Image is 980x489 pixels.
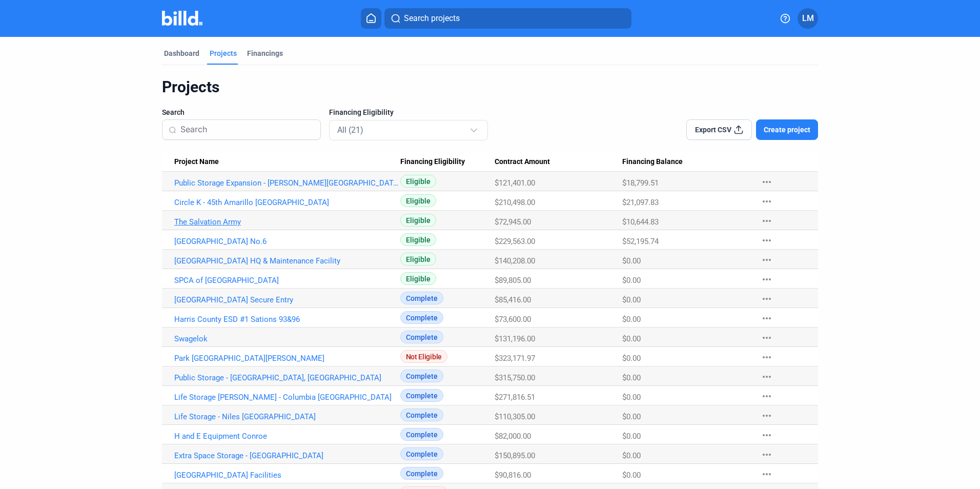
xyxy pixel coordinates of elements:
input: Search [180,119,314,140]
span: Complete [400,428,443,441]
div: Project Name [174,157,400,167]
a: Park [GEOGRAPHIC_DATA][PERSON_NAME] [174,354,400,363]
a: Circle K - 45th Amarillo [GEOGRAPHIC_DATA] [174,198,400,207]
span: $73,600.00 [495,315,531,324]
mat-icon: more_horiz [761,195,773,208]
span: $21,097.83 [622,198,659,207]
span: Complete [400,389,443,402]
span: $0.00 [622,432,641,441]
div: Financing Eligibility [400,157,495,167]
span: Eligible [400,233,436,246]
span: $52,195.74 [622,237,659,246]
span: $0.00 [622,315,641,324]
span: Project Name [174,157,219,167]
a: H and E Equipment Conroe [174,432,400,441]
span: $85,416.00 [495,295,531,304]
a: [GEOGRAPHIC_DATA] HQ & Maintenance Facility [174,256,400,266]
mat-icon: more_horiz [761,429,773,441]
mat-icon: more_horiz [761,390,773,402]
span: Eligible [400,272,436,285]
mat-icon: more_horiz [761,293,773,305]
span: $140,208.00 [495,256,535,266]
mat-select-trigger: All (21) [337,125,363,135]
span: Search [162,107,185,117]
a: Harris County ESD #1 Sations 93&96 [174,315,400,324]
span: Eligible [400,194,436,207]
a: Swagelok [174,334,400,343]
a: Public Storage Expansion - [PERSON_NAME][GEOGRAPHIC_DATA] [174,178,400,188]
a: The Salvation Army [174,217,400,227]
mat-icon: more_horiz [761,273,773,286]
span: Financing Eligibility [329,107,394,117]
button: Export CSV [686,119,752,140]
span: Financing Balance [622,157,683,167]
mat-icon: more_horiz [761,215,773,227]
mat-icon: more_horiz [761,254,773,266]
mat-icon: more_horiz [761,176,773,188]
span: $271,816.51 [495,393,535,402]
span: $121,401.00 [495,178,535,188]
span: Complete [400,292,443,304]
span: $0.00 [622,334,641,343]
span: $0.00 [622,256,641,266]
span: Create project [764,125,810,135]
span: $89,805.00 [495,276,531,285]
a: SPCA of [GEOGRAPHIC_DATA] [174,276,400,285]
span: $72,945.00 [495,217,531,227]
span: $150,895.00 [495,451,535,460]
span: $110,305.00 [495,412,535,421]
button: Search projects [384,8,631,29]
span: Complete [400,311,443,324]
span: Eligible [400,253,436,266]
button: Create project [756,119,818,140]
span: $131,196.00 [495,334,535,343]
span: $0.00 [622,295,641,304]
mat-icon: more_horiz [761,351,773,363]
span: $0.00 [622,373,641,382]
span: Complete [400,467,443,480]
mat-icon: more_horiz [761,410,773,422]
div: Financings [247,48,283,58]
span: $323,171.97 [495,354,535,363]
span: $210,498.00 [495,198,535,207]
span: Complete [400,370,443,382]
span: $0.00 [622,471,641,480]
div: Dashboard [164,48,199,58]
mat-icon: more_horiz [761,332,773,344]
span: Complete [400,409,443,421]
mat-icon: more_horiz [761,312,773,324]
span: $0.00 [622,276,641,285]
span: $315,750.00 [495,373,535,382]
span: LM [802,12,814,25]
span: Complete [400,331,443,343]
a: Public Storage - [GEOGRAPHIC_DATA], [GEOGRAPHIC_DATA] [174,373,400,382]
a: Life Storage [PERSON_NAME] - Columbia [GEOGRAPHIC_DATA] [174,393,400,402]
a: [GEOGRAPHIC_DATA] Facilities [174,471,400,480]
span: $90,816.00 [495,471,531,480]
span: $0.00 [622,354,641,363]
span: $0.00 [622,451,641,460]
mat-icon: more_horiz [761,371,773,383]
span: Financing Eligibility [400,157,465,167]
button: LM [798,8,818,29]
a: [GEOGRAPHIC_DATA] Secure Entry [174,295,400,304]
span: Export CSV [695,125,731,135]
mat-icon: more_horiz [761,468,773,480]
mat-icon: more_horiz [761,449,773,461]
span: Contract Amount [495,157,550,167]
a: Life Storage - Niles [GEOGRAPHIC_DATA] [174,412,400,421]
span: $0.00 [622,393,641,402]
span: $18,799.51 [622,178,659,188]
span: Not Eligible [400,350,447,363]
div: Contract Amount [495,157,622,167]
div: Financing Balance [622,157,750,167]
span: $229,563.00 [495,237,535,246]
span: Eligible [400,214,436,227]
mat-icon: more_horiz [761,234,773,247]
span: $0.00 [622,412,641,421]
div: Projects [210,48,237,58]
span: $82,000.00 [495,432,531,441]
a: [GEOGRAPHIC_DATA] No.6 [174,237,400,246]
span: $10,644.83 [622,217,659,227]
img: Billd Company Logo [162,11,202,26]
